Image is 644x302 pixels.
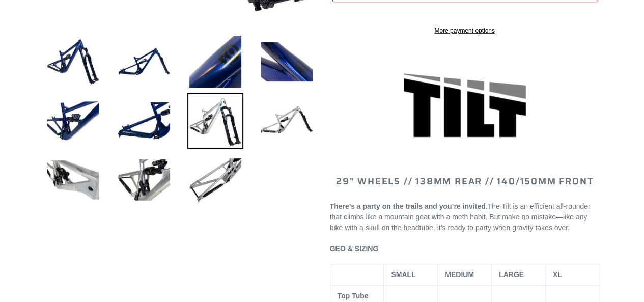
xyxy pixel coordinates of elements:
[553,270,562,279] span: XL
[330,202,488,210] b: There’s a party on the trails and you’re invited.
[330,244,379,253] span: GEO & SIZING
[499,270,524,279] span: LARGE
[336,174,593,188] span: 29" WHEELS // 138mm REAR // 140/150mm FRONT
[45,152,101,208] img: Load image into Gallery viewer, TILT - Frame, Shock + Fork
[330,202,591,232] span: The Tilt is an efficient all-rounder that climbs like a mountain goat with a meth habit. But make...
[45,93,101,149] img: Load image into Gallery viewer, TILT - Frame, Shock + Fork
[45,34,101,90] img: Load image into Gallery viewer, TILT - Frame, Shock + Fork
[187,34,243,90] img: Load image into Gallery viewer, TILT - Frame, Shock + Fork
[187,152,243,208] img: Load image into Gallery viewer, TILT - Frame, Shock + Fork
[332,26,597,35] a: More payment options
[116,152,172,208] img: Load image into Gallery viewer, TILT - Frame, Shock + Fork
[391,270,415,279] span: SMALL
[259,34,315,90] img: Load image into Gallery viewer, TILT - Frame, Shock + Fork
[116,34,172,90] img: Load image into Gallery viewer, TILT - Frame, Shock + Fork
[445,270,474,279] span: MEDIUM
[116,93,172,149] img: Load image into Gallery viewer, TILT - Frame, Shock + Fork
[259,93,315,149] img: Load image into Gallery viewer, TILT - Frame, Shock + Fork
[187,93,243,149] img: Load image into Gallery viewer, TILT - Frame, Shock + Fork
